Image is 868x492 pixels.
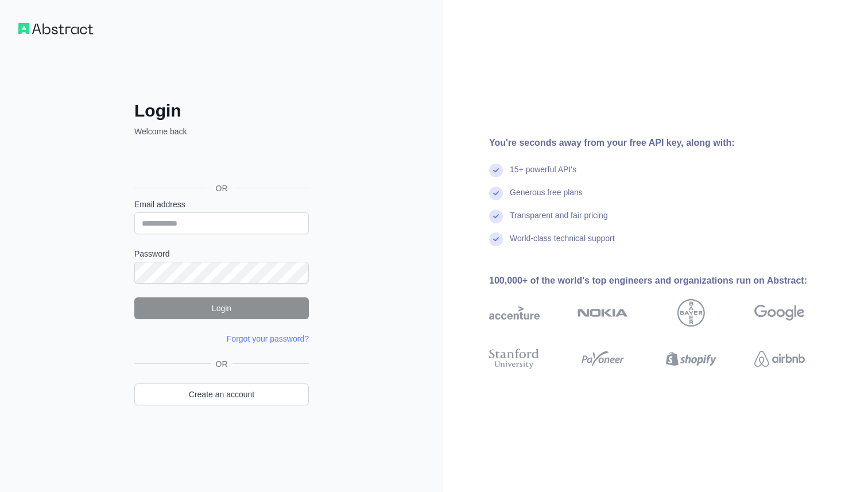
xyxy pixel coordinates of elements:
img: Workflow [18,23,93,34]
img: bayer [677,299,705,327]
img: shopify [666,346,716,371]
span: OR [207,183,237,194]
img: stanford university [489,346,540,371]
img: nokia [578,299,628,327]
label: Password [134,248,309,259]
p: Welcome back [134,126,309,137]
h2: Login [134,100,309,121]
img: google [754,299,805,327]
iframe: Sign in with Google Button [129,150,312,175]
div: World-class technical support [510,233,615,255]
div: 100,000+ of the world's top engineers and organizations run on Abstract: [489,274,842,288]
div: Generous free plans [510,187,583,210]
img: payoneer [578,346,628,371]
div: Transparent and fair pricing [510,210,608,233]
a: Create an account [134,383,309,405]
div: You're seconds away from your free API key, along with: [489,136,842,150]
img: accenture [489,299,540,327]
div: 15+ powerful API's [510,164,576,187]
img: check mark [489,187,503,200]
img: check mark [489,233,503,246]
span: OR [211,358,232,370]
label: Email address [134,199,309,210]
img: check mark [489,210,503,223]
img: airbnb [754,346,805,371]
a: Forgot your password? [227,334,309,343]
button: Login [134,297,309,319]
img: check mark [489,164,503,177]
